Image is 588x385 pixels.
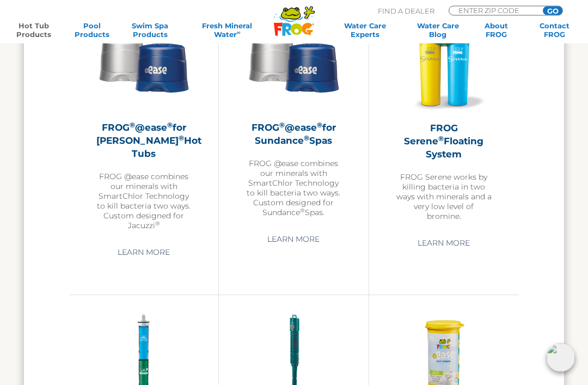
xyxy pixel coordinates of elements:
[255,230,332,249] a: Learn More
[11,21,56,39] a: Hot TubProducts
[167,121,173,130] sup: ®
[304,135,309,143] sup: ®
[69,21,114,39] a: PoolProducts
[474,21,519,39] a: AboutFROG
[438,135,444,143] sup: ®
[237,29,241,35] sup: ∞
[96,172,191,231] p: FROG @ease combines our minerals with SmartChlor Technology to kill bacteria two ways. Custom des...
[279,121,285,130] sup: ®
[328,21,402,39] a: Water CareExperts
[396,17,492,113] img: hot-tub-product-serene-floater-300x300.png
[405,234,482,253] a: Learn More
[127,21,173,39] a: Swim SpaProducts
[246,17,341,112] img: Sundance-cartridges-2-300x300.png
[96,121,191,161] h2: FROG @ease for [PERSON_NAME] Hot Tubs
[396,122,492,161] h2: FROG Serene Floating System
[105,243,182,262] a: Learn More
[179,135,184,143] sup: ®
[96,17,191,231] a: FROG®@ease®for [PERSON_NAME]®Hot TubsFROG @ease combines our minerals with SmartChlor Technology ...
[543,7,562,15] input: GO
[246,121,341,148] h2: FROG @ease for Sundance Spas
[457,7,531,14] input: Zip Code Form
[396,17,492,222] a: FROG Serene®Floating SystemFROG Serene works by killing bacteria in two ways with minerals and a ...
[378,6,434,16] p: Find A Dealer
[415,21,461,39] a: Water CareBlog
[246,17,341,218] a: FROG®@ease®for Sundance®SpasFROG @ease combines our minerals with SmartChlor Technology to kill b...
[317,121,322,130] sup: ®
[246,159,341,218] p: FROG @ease combines our minerals with SmartChlor Technology to kill bacteria two ways. Custom des...
[547,344,575,372] img: openIcon
[186,21,268,39] a: Fresh MineralWater∞
[396,173,492,222] p: FROG Serene works by killing bacteria in two ways with minerals and a very low level of bromine.
[130,121,135,130] sup: ®
[300,207,305,215] sup: ®
[155,221,160,228] sup: ®
[96,17,191,112] img: Sundance-cartridges-2-300x300.png
[532,21,577,39] a: ContactFROG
